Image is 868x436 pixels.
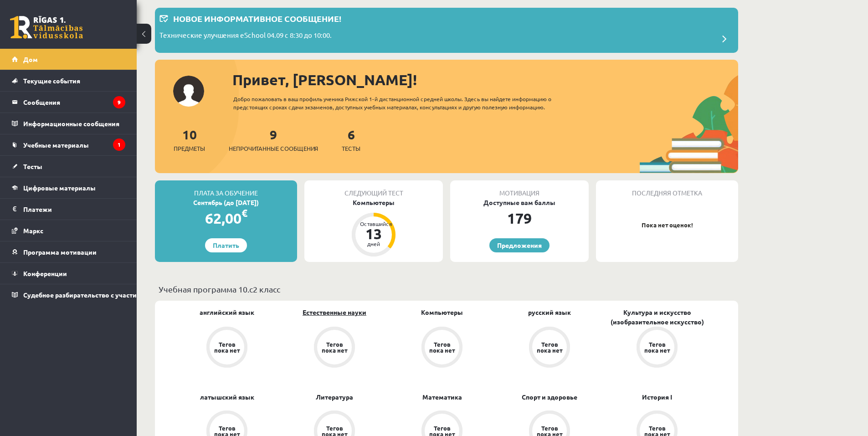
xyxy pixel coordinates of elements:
a: Программа мотивации [12,241,125,262]
font: Культура и искусство (изобразительное искусство) [611,308,704,326]
font: Конференции [23,269,67,277]
font: Судебное разбирательство с участием [PERSON_NAME] [23,291,199,299]
font: Программа мотивации [23,248,97,256]
a: Литература [316,392,353,402]
font: Технические улучшения eSchool 04.09 с 8:30 до 10:00. [159,31,332,39]
font: Литература [316,393,353,401]
font: 62,00 [205,209,241,227]
font: Новое информативное сообщение! [173,13,341,24]
a: 10Предметы [174,126,205,153]
a: 9Непрочитанные сообщения [229,126,318,153]
font: Тесты [342,144,360,152]
font: € [241,206,247,220]
a: латышский язык [200,392,254,402]
font: Оставшийся [360,220,392,227]
font: Пока нет оценок! [642,221,693,229]
font: Маркс [23,226,43,235]
a: Информационные сообщения1 [12,113,125,134]
a: Тегов пока нет [173,327,281,369]
font: Компьютеры [421,308,463,316]
font: 9 [118,98,121,106]
a: Спорт и здоровье [522,392,577,402]
font: Математика [422,393,462,401]
a: Дом [12,49,125,70]
font: Мотивация [499,189,539,197]
font: Сообщения [23,98,60,106]
a: Учебные материалы [12,134,125,155]
a: Компьютеры Оставшийся 13 дней [304,198,443,258]
font: Дом [23,55,38,63]
font: Естественные науки [303,308,366,316]
a: Маркс [12,220,125,241]
font: Привет, [PERSON_NAME]! [232,71,417,89]
a: Тегов пока нет [603,327,711,369]
font: Тегов пока нет [644,340,670,354]
a: Платить [205,238,247,252]
font: Доступные вам баллы [483,198,555,206]
a: Конференции [12,263,125,284]
font: Платить [213,241,239,249]
font: Тегов пока нет [537,340,562,354]
a: Текущие события [12,70,125,91]
font: Плата за обучение [194,189,258,197]
a: Платежи [12,199,125,220]
a: Новое информативное сообщение! Технические улучшения eSchool 04.09 с 8:30 до 10:00. [159,12,734,48]
a: Культура и искусство (изобразительное искусство) [603,308,711,327]
a: Компьютеры [421,308,463,317]
font: 179 [507,209,532,227]
font: 9 [270,126,277,142]
font: Непрочитанные сообщения [229,144,318,152]
font: Тегов пока нет [214,340,240,354]
a: Тесты [12,156,125,177]
font: Учебная программа 10.c2 класс [159,284,280,294]
a: Предложения [489,238,550,252]
font: Последняя отметка [632,189,702,197]
a: Тегов пока нет [496,327,603,369]
a: английский язык [200,308,254,317]
font: 13 [365,225,382,243]
font: Тегов пока нет [429,340,455,354]
a: Цифровые материалы [12,177,125,198]
a: Рижская 1-я средняя школа заочного обучения [10,16,83,39]
font: 6 [348,126,355,142]
font: История I [642,393,672,401]
a: Судебное разбирательство с участием [PERSON_NAME] [12,284,125,305]
font: Спорт и здоровье [522,393,577,401]
font: Цифровые материалы [23,184,96,192]
font: Платежи [23,205,52,213]
a: Тегов пока нет [281,327,388,369]
a: 6Тесты [342,126,360,153]
a: Тегов пока нет [388,327,496,369]
font: Текущие события [23,77,80,85]
font: дней [367,240,380,247]
font: Сентябрь (до [DATE]) [193,198,259,206]
font: русский язык [528,308,571,316]
font: Следующий тест [344,189,403,197]
font: Учебные материалы [23,141,89,149]
font: латышский язык [200,393,254,401]
a: русский язык [528,308,571,317]
font: 10 [182,126,197,142]
font: Предложения [497,241,542,249]
font: Компьютеры [353,198,395,206]
font: Добро пожаловать в ваш профиль ученика Рижской 1-й дистанционной средней школы. Здесь вы найдете ... [233,95,551,111]
font: Тесты [23,162,42,170]
a: Сообщения9 [12,92,125,113]
a: История I [642,392,672,402]
a: Естественные науки [303,308,366,317]
font: английский язык [200,308,254,316]
a: Математика [422,392,462,402]
font: Информационные сообщения [23,119,119,128]
font: Предметы [174,144,205,152]
font: Тегов пока нет [322,340,347,354]
font: 1 [118,141,121,148]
